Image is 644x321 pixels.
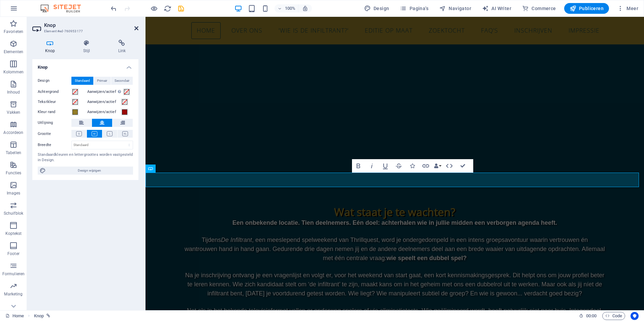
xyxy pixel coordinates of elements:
label: Design [38,77,71,85]
span: Code [605,312,622,320]
span: Klik om te selecteren, dubbelklik om te bewerken [34,312,44,320]
span: Pagina's [400,5,428,12]
button: Meer [614,3,641,14]
h3: Element #ed-760953177 [44,28,125,34]
h4: Stijl [70,40,105,54]
label: Kleur rand [38,108,71,116]
i: Opslaan (Ctrl+S) [177,5,185,12]
button: save [177,4,185,12]
label: Aanwijzen/actief [87,88,123,96]
span: 00 00 [586,312,597,320]
button: Primair [94,77,110,85]
div: ​ [39,181,459,202]
button: Link [419,159,432,173]
label: Achtergrond [38,88,71,96]
span: Secondair [115,77,129,85]
label: Uitlijning [38,119,71,127]
h6: Sessietijd [579,312,597,320]
span: AI Writer [482,5,511,12]
p: Marketing [4,291,23,297]
button: Commerce [519,3,559,14]
p: Footer [7,251,20,256]
button: HTML [443,159,456,173]
button: Secondair [111,77,133,85]
p: Images [7,190,21,196]
label: Breedte [38,143,71,147]
span: Meer [617,5,638,12]
img: Editor Logo [39,4,89,12]
h2: Knop [44,22,138,28]
p: Elementen [4,49,23,55]
i: Stel bij het wijzigen van de grootte van de weergegeven website automatisch het juist zoomniveau ... [302,5,308,11]
label: Grootte [38,130,71,138]
span: : [591,313,592,318]
h4: Knop [32,40,70,54]
i: Pagina opnieuw laden [164,5,171,12]
p: Schuifblok [4,211,23,216]
button: Icons [406,159,419,173]
button: Code [602,312,625,320]
p: Tabellen [6,150,21,155]
label: Aanwijzen/actief [87,98,121,106]
button: Publiceren [564,3,609,14]
button: Design [361,3,392,14]
p: Inhoud [7,90,20,95]
span: Navigator [439,5,471,12]
i: Dit element is gelinkt [46,314,50,318]
button: Strikethrough [392,159,405,173]
span: Design wijzigen [48,167,131,175]
i: Ongedaan maken: Elementen verwijderen (Ctrl+Z) [110,5,118,12]
span: Design [364,5,389,12]
button: Standaard [71,77,93,85]
p: Favorieten [4,29,23,34]
h4: Knop [32,59,138,71]
nav: breadcrumb [34,312,50,320]
button: Data Bindings [433,159,442,173]
a: Klik om selectie op te heffen, dubbelklik om Pagina's te open [5,312,24,320]
span: Publiceren [570,5,604,12]
p: Vakken [7,110,21,115]
label: Tekstkleur [38,98,71,106]
button: Confirm (Ctrl+⏎) [456,159,469,173]
button: Design wijzigen [38,167,133,175]
p: Formulieren [2,271,25,277]
p: Accordeon [3,130,23,135]
button: Usercentrics [631,312,639,320]
button: 100% [275,4,298,12]
div: Standaardkleuren en lettergroottes worden vastgesteld in Design. [38,152,133,163]
button: Navigator [437,3,474,14]
span: Standaard [75,77,90,85]
button: Bold (Ctrl+B) [352,159,365,173]
button: Italic (Ctrl+I) [365,159,378,173]
button: undo [109,4,118,12]
span: Primair [97,77,107,85]
button: reload [163,4,171,12]
button: AI Writer [479,3,514,14]
p: Koptekst [5,231,22,236]
p: Functies [6,170,22,176]
span: Commerce [522,5,556,12]
div: Design (Ctrl+Alt+Y) [361,3,392,14]
h6: 100% [285,4,295,12]
button: Underline (Ctrl+U) [379,159,392,173]
button: Pagina's [397,3,431,14]
label: Aanwijzen/actief [87,108,121,116]
h4: Link [105,40,138,54]
p: Kolommen [3,69,24,75]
